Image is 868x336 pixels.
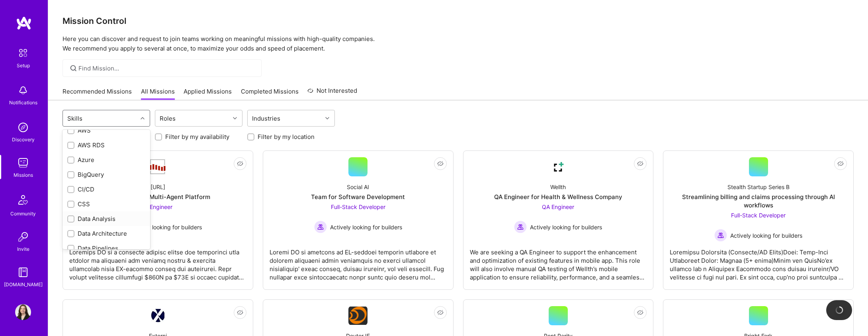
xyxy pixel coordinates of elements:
img: Invite [15,229,31,245]
img: guide book [15,264,31,280]
div: QA Engineer for Health & Wellness Company [494,193,622,201]
img: Actively looking for builders [514,221,527,233]
div: Roles [158,113,178,124]
i: icon SearchGrey [69,64,78,73]
div: AI Engineer for Multi-Agent Platform [105,193,210,201]
span: AI Engineer [143,203,172,210]
a: Completed Missions [241,87,299,100]
img: Actively looking for builders [314,221,327,233]
div: AWS RDS [67,141,145,149]
p: Here you can discover and request to join teams working on meaningful missions with high-quality ... [63,34,854,53]
i: icon EyeClosed [837,160,844,167]
div: [URL] [151,183,165,191]
img: teamwork [15,155,31,171]
i: icon EyeClosed [637,309,643,316]
span: Actively looking for builders [530,223,602,231]
div: Wellth [550,183,566,191]
i: icon EyeClosed [437,309,444,316]
div: Loremipsu Dolorsita (Consecte/AD Elits)Doei: Temp-Inci Utlaboreet Dolor: Magnaa (5+ enima)Minim v... [670,242,847,281]
img: Company Logo [348,307,368,325]
a: Company Logo[URL]AI Engineer for Multi-Agent PlatformAI Engineer Actively looking for buildersAct... [69,157,246,283]
div: CSS [67,200,145,208]
div: Skills [65,113,84,124]
i: icon Chevron [233,116,237,120]
span: Full-Stack Developer [331,203,385,210]
img: Company Logo [148,158,167,175]
div: BigQuery [67,170,145,179]
div: Social AI [347,183,369,191]
a: Recommended Missions [63,87,132,100]
span: Full-Stack Developer [731,212,786,219]
a: Applied Missions [184,87,232,100]
div: We are seeking a QA Engineer to support the enhancement and optimization of existing features in ... [470,242,647,281]
div: Data Pipelines [67,244,145,252]
i: icon EyeClosed [237,160,243,167]
div: Loremi DO si ametcons ad EL-seddoei temporin utlabore et dolorem aliquaeni admin veniamquis no ex... [270,242,447,281]
div: Setup [17,61,30,70]
i: icon EyeClosed [237,309,243,316]
span: Actively looking for builders [730,231,802,240]
img: Company Logo [549,157,568,176]
div: AWS [67,126,145,135]
img: discovery [15,119,31,135]
a: Company LogoWellthQA Engineer for Health & Wellness CompanyQA Engineer Actively looking for build... [470,157,647,283]
span: QA Engineer [542,203,574,210]
div: [DOMAIN_NAME] [4,280,43,289]
span: Actively looking for builders [330,223,402,231]
img: setup [15,45,31,61]
a: Social AITeam for Software DevelopmentFull-Stack Developer Actively looking for buildersActively ... [270,157,447,283]
img: loading [835,306,843,314]
div: Stealth Startup Series B [727,183,790,191]
div: Data Architecture [67,229,145,238]
i: icon Chevron [141,116,145,120]
img: logo [16,16,32,30]
label: Filter by my location [258,133,315,141]
div: Invite [17,245,29,253]
span: Actively looking for builders [130,223,202,231]
div: Loremips DO si a consecte adipisc elitse doe temporinci utla etdolor ma aliquaeni adm veniamq nos... [69,242,246,281]
h3: Mission Control [63,16,854,26]
img: Company Logo [151,309,164,322]
div: CI/CD [67,185,145,193]
div: Azure [67,156,145,164]
div: Team for Software Development [311,193,405,201]
i: icon EyeClosed [637,160,643,167]
img: Community [14,190,33,209]
a: User Avatar [13,304,33,320]
i: icon EyeClosed [437,160,444,167]
img: Actively looking for builders [714,229,727,242]
div: Community [10,209,36,218]
img: bell [15,82,31,98]
label: Filter by my availability [165,133,229,141]
div: Notifications [9,98,37,107]
a: All Missions [141,87,175,100]
input: Find Mission... [78,64,256,72]
div: Discovery [12,135,35,144]
img: User Avatar [15,304,31,320]
div: Data Analysis [67,215,145,223]
i: icon Chevron [325,116,329,120]
div: Industries [250,113,282,124]
div: Missions [14,171,33,179]
a: Stealth Startup Series BStreamlining billing and claims processing through AI workflowsFull-Stack... [670,157,847,283]
a: Not Interested [307,86,357,100]
div: Streamlining billing and claims processing through AI workflows [670,193,847,209]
